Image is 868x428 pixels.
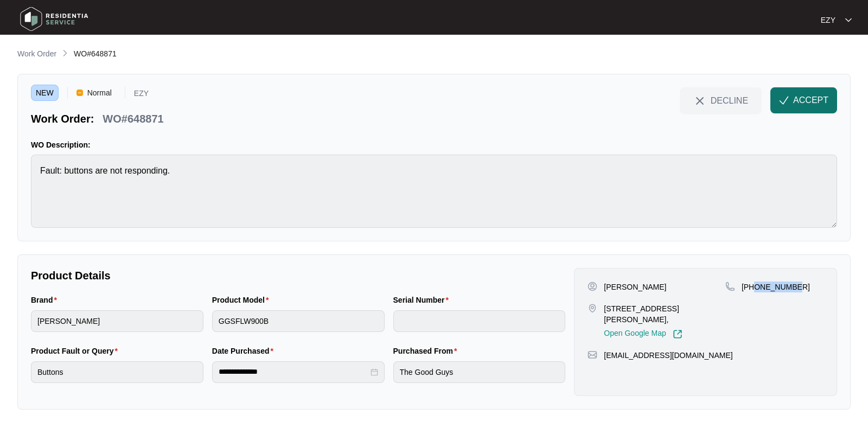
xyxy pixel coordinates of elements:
[212,310,385,332] input: Product Model
[103,111,163,126] p: WO#648871
[779,95,789,105] img: check-Icon
[693,94,706,107] img: close-Icon
[393,295,453,305] label: Serial Number
[711,94,748,106] span: DECLINE
[76,90,83,96] img: Vercel Logo
[680,87,762,113] button: close-IconDECLINE
[588,282,597,291] img: user-pin
[31,111,94,126] p: Work Order:
[604,282,666,292] p: [PERSON_NAME]
[31,361,203,383] input: Product Fault or Query
[31,346,122,356] label: Product Fault or Query
[134,90,149,101] p: EZY
[604,303,725,325] p: [STREET_ADDRESS][PERSON_NAME],
[604,350,732,361] p: [EMAIL_ADDRESS][DOMAIN_NAME]
[83,85,116,101] span: Normal
[604,329,682,339] a: Open Google Map
[16,3,92,35] img: residentia service logo
[393,361,566,383] input: Purchased From
[31,310,203,332] input: Brand
[845,17,852,23] img: dropdown arrow
[31,139,837,150] p: WO Description:
[212,295,273,305] label: Product Model
[15,48,59,60] a: Work Order
[588,303,597,313] img: map-pin
[212,346,278,356] label: Date Purchased
[793,94,828,107] span: ACCEPT
[821,15,835,25] p: EZY
[31,268,565,283] p: Product Details
[31,155,837,228] textarea: Fault: buttons are not responding.
[393,310,566,332] input: Serial Number
[770,87,837,113] button: check-IconACCEPT
[31,85,59,101] span: NEW
[74,49,117,58] span: WO#648871
[17,48,56,59] p: Work Order
[588,350,597,360] img: map-pin
[61,49,69,58] img: chevron-right
[742,282,810,292] p: [PHONE_NUMBER]
[393,346,462,356] label: Purchased From
[725,282,735,291] img: map-pin
[673,329,682,339] img: Link-External
[219,366,368,378] input: Date Purchased
[31,295,61,305] label: Brand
